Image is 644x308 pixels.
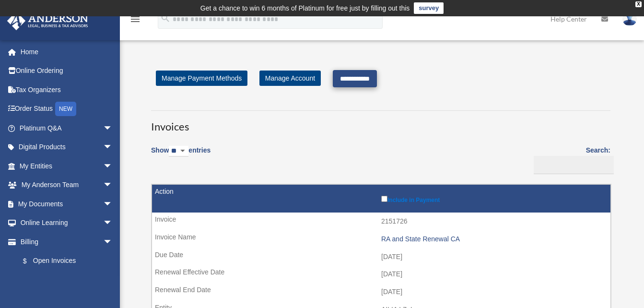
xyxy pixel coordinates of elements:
[13,251,117,271] a: $Open Invoices
[103,118,122,138] span: arrow_drop_down
[414,2,444,14] a: survey
[28,255,33,267] span: $
[635,1,642,7] div: close
[530,144,610,174] label: Search:
[7,176,127,195] a: My Anderson Teamarrow_drop_down
[7,156,127,176] a: My Entitiesarrow_drop_down
[129,17,141,25] a: menu
[200,2,410,14] div: Get a chance to win 6 months of Platinum for free just by filling out this
[156,71,247,86] a: Manage Payment Methods
[152,213,610,231] td: 2151726
[259,71,321,86] a: Manage Account
[381,194,606,203] label: Include in Payment
[151,144,211,166] label: Show entries
[129,13,141,25] i: menu
[7,42,127,61] a: Home
[152,265,610,284] td: [DATE]
[381,196,387,202] input: Include in Payment
[7,138,127,157] a: Digital Productsarrow_drop_down
[7,213,127,233] a: Online Learningarrow_drop_down
[7,118,127,138] a: Platinum Q&Aarrow_drop_down
[152,248,610,266] td: [DATE]
[160,13,171,24] i: search
[7,80,127,99] a: Tax Organizers
[169,146,188,157] select: Showentries
[103,213,122,233] span: arrow_drop_down
[55,102,76,116] div: NEW
[103,194,122,214] span: arrow_drop_down
[151,110,610,134] h3: Invoices
[622,12,637,26] img: User Pic
[7,194,127,213] a: My Documentsarrow_drop_down
[103,232,122,252] span: arrow_drop_down
[381,235,606,243] div: RA and State Renewal CA
[7,61,127,81] a: Online Ordering
[7,99,127,119] a: Order StatusNEW
[7,232,122,251] a: Billingarrow_drop_down
[534,156,614,174] input: Search:
[4,12,91,30] img: Anderson Advisors Platinum Portal
[103,138,122,157] span: arrow_drop_down
[13,271,122,290] a: Past Invoices
[152,283,610,301] td: [DATE]
[103,176,122,195] span: arrow_drop_down
[103,156,122,176] span: arrow_drop_down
